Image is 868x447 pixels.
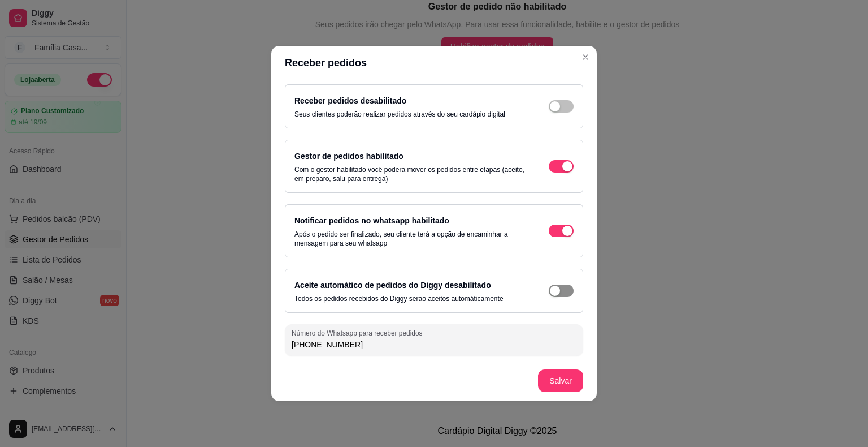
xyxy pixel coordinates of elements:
p: Com o gestor habilitado você poderá mover os pedidos entre etapas (aceito, em preparo, saiu para ... [294,165,526,183]
header: Receber pedidos [271,46,597,80]
input: Número do Whatsapp para receber pedidos [292,339,576,350]
button: Salvar [538,369,583,392]
label: Receber pedidos desabilitado [294,96,406,105]
button: Close [576,48,594,66]
p: Após o pedido ser finalizado, seu cliente terá a opção de encaminhar a mensagem para seu whatsapp [294,230,526,248]
p: Todos os pedidos recebidos do Diggy serão aceitos automáticamente [294,294,504,303]
label: Notificar pedidos no whatsapp habilitado [294,216,449,225]
label: Aceite automático de pedidos do Diggy desabilitado [294,281,491,290]
label: Número do Whatsapp para receber pedidos [292,328,426,338]
label: Gestor de pedidos habilitado [294,152,403,161]
p: Seus clientes poderão realizar pedidos através do seu cardápio digital [294,110,505,119]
